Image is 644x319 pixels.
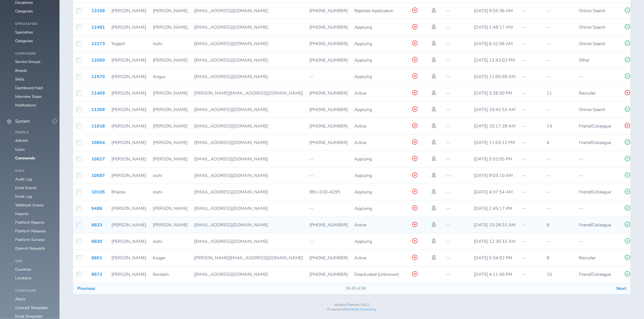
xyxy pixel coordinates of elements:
[91,271,102,277] a: 8672
[547,41,573,46] p: —
[522,239,526,244] span: —
[15,156,35,161] a: Commands
[522,74,526,80] span: —
[194,57,268,63] span: [EMAIL_ADDRESS][DOMAIN_NAME]
[111,123,146,129] span: [PERSON_NAME]
[153,24,188,30] span: [PERSON_NAME]
[547,140,550,146] span: 4
[431,189,437,194] a: Impersonate
[522,107,526,113] span: —
[91,140,105,146] a: 10854
[15,68,27,73] a: Brands
[15,85,43,90] a: Dashboard Feed
[522,123,526,129] span: —
[431,107,437,112] a: Impersonate
[431,57,437,62] a: Impersonate
[446,239,467,244] p: —
[547,239,573,244] p: —
[309,157,348,162] p: —
[309,57,348,63] span: [PHONE_NUMBER]
[91,24,105,30] a: 12481
[579,123,611,129] span: Friend/Colleague
[474,107,516,113] span: [DATE] 10:42:53 AM
[431,173,437,177] a: Impersonate
[431,123,437,128] a: Impersonate
[431,206,437,210] a: Impersonate
[579,74,611,79] p: —
[15,259,53,263] h4: Geo
[194,271,268,277] span: [EMAIL_ADDRESS][DOMAIN_NAME]
[579,90,596,96] span: Recruiter
[579,140,611,146] span: Friend/Colleague
[111,140,146,146] span: [PERSON_NAME]
[15,185,37,190] a: Email Events
[354,107,372,113] span: Applying
[15,38,33,43] a: Categories
[15,297,25,302] a: Alerts
[474,8,513,14] span: [DATE] 9:55:36 AM
[431,41,437,46] a: Impersonate
[194,90,303,96] span: [PERSON_NAME][EMAIL_ADDRESS][DOMAIN_NAME]
[194,8,268,14] span: [EMAIL_ADDRESS][DOMAIN_NAME]
[431,222,437,227] a: Impersonate
[354,24,372,30] span: Applying
[309,222,348,228] span: [PHONE_NUMBER]
[579,239,611,244] p: —
[194,173,268,179] span: [EMAIL_ADDRESS][DOMAIN_NAME]
[431,74,437,79] a: Impersonate
[73,283,100,294] button: Previous
[73,308,630,311] p: Powered by
[474,239,516,244] span: [DATE] 12:30:32 AM
[111,57,146,63] span: [PERSON_NAME]
[547,190,573,194] p: —
[309,123,348,129] span: [PHONE_NUMBER]
[15,220,44,225] a: Platform Reports
[446,107,467,112] p: —
[309,239,348,244] p: —
[111,255,146,261] span: [PERSON_NAME]
[15,52,53,56] h4: Configure
[341,286,370,291] span: 26-50 of 60
[153,173,162,179] span: Joshi
[309,189,340,195] span: 981-030-4295
[474,24,513,30] span: [DATE] 1:48:17 AM
[91,239,102,244] a: 8820
[547,90,552,96] span: 11
[446,157,467,162] p: —
[309,255,348,261] span: [PHONE_NUMBER]
[547,206,573,211] p: —
[522,189,526,195] span: —
[52,119,57,123] button: -
[15,229,46,234] a: Platform Releases
[15,77,24,82] a: Skills
[153,123,188,129] span: [PERSON_NAME]
[15,237,45,242] a: Platform Surveys
[354,189,372,195] span: Applying
[474,189,513,195] span: [DATE] 4:37:54 AM
[446,272,467,277] p: —
[309,206,348,211] p: —
[309,8,348,14] span: [PHONE_NUMBER]
[309,90,348,96] span: [PHONE_NUMBER]
[194,24,268,30] span: [EMAIL_ADDRESS][DOMAIN_NAME]
[354,8,394,14] span: Rejected Application
[15,59,41,64] a: Service Groups
[431,140,437,145] a: Impersonate
[91,74,105,80] a: 11570
[111,206,146,211] span: [PERSON_NAME]
[446,223,467,227] p: —
[15,147,25,152] a: Users
[446,256,467,260] p: —
[111,24,146,30] span: [PERSON_NAME]
[111,8,146,14] span: [PERSON_NAME]
[474,90,512,96] span: [DATE] 3:28:50 PM
[431,24,437,29] a: Impersonate
[547,123,552,129] span: 14
[15,9,33,14] a: Categories
[579,189,611,195] span: Friend/Colleague
[522,8,526,14] span: —
[153,107,188,113] span: [PERSON_NAME]
[15,194,32,199] a: Email Log
[354,222,366,228] span: Active
[15,246,45,251] a: OpenAI Requests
